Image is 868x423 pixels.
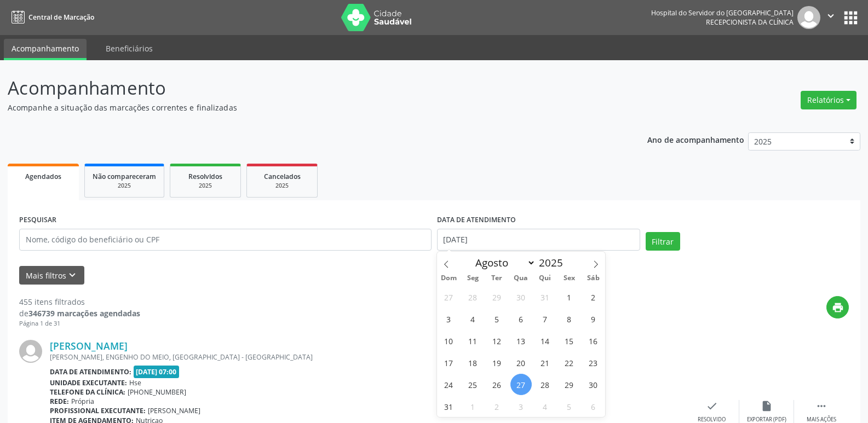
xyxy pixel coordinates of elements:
span: Agosto 23, 2025 [583,352,604,373]
i: check [706,400,718,412]
span: Sex [557,275,581,282]
span: Setembro 6, 2025 [583,396,604,417]
div: Hospital do Servidor do [GEOGRAPHIC_DATA] [651,8,794,18]
span: Dom [437,275,461,282]
i: print [832,302,844,314]
span: [PERSON_NAME] [148,406,200,415]
a: [PERSON_NAME] [50,340,128,352]
img: img [797,6,820,29]
span: Agosto 26, 2025 [486,374,508,395]
span: Agosto 28, 2025 [534,374,556,395]
span: Setembro 5, 2025 [559,396,580,417]
button: Filtrar [646,232,680,251]
button: Relatórios [801,91,856,109]
a: Acompanhamento [4,39,87,60]
select: Month [470,255,536,270]
i:  [815,400,827,412]
div: 2025 [178,182,233,190]
div: 2025 [93,182,156,190]
input: Selecione um intervalo [437,229,640,251]
span: Agosto 21, 2025 [534,352,556,373]
i: keyboard_arrow_down [66,269,78,281]
p: Acompanhe a situação das marcações correntes e finalizadas [8,102,605,113]
p: Ano de acompanhamento [647,132,744,146]
span: Agosto 22, 2025 [559,352,580,373]
span: Cancelados [264,172,301,181]
b: Unidade executante: [50,378,127,387]
span: Julho 27, 2025 [438,286,459,308]
span: Agendados [25,172,61,181]
span: Agosto 25, 2025 [462,374,484,395]
span: Setembro 1, 2025 [462,396,484,417]
b: Profissional executante: [50,406,146,415]
button:  [820,6,841,29]
span: Julho 31, 2025 [534,286,556,308]
span: [PHONE_NUMBER] [128,387,186,397]
button: apps [841,8,860,27]
span: Seg [461,275,485,282]
span: Resolvidos [188,172,222,181]
i: insert_drive_file [761,400,773,412]
span: Setembro 2, 2025 [486,396,508,417]
p: Acompanhamento [8,74,605,102]
span: Agosto 10, 2025 [438,330,459,351]
span: Julho 29, 2025 [486,286,508,308]
a: Beneficiários [98,39,160,58]
span: [DATE] 07:00 [134,366,180,378]
span: Agosto 17, 2025 [438,352,459,373]
span: Agosto 4, 2025 [462,308,484,329]
span: Agosto 12, 2025 [486,330,508,351]
span: Agosto 7, 2025 [534,308,556,329]
span: Central de Marcação [28,13,94,22]
i:  [825,10,837,22]
input: Nome, código do beneficiário ou CPF [19,229,432,251]
span: Setembro 3, 2025 [510,396,532,417]
span: Ter [485,275,509,282]
span: Agosto 15, 2025 [559,330,580,351]
div: 2025 [255,182,309,190]
strong: 346739 marcações agendadas [28,308,140,318]
b: Data de atendimento: [50,367,131,376]
span: Agosto 31, 2025 [438,396,459,417]
a: Central de Marcação [8,8,94,26]
div: 455 itens filtrados [19,296,140,308]
img: img [19,340,42,363]
span: Agosto 14, 2025 [534,330,556,351]
span: Agosto 3, 2025 [438,308,459,329]
span: Não compareceram [93,172,156,181]
span: Hse [129,378,141,387]
span: Própria [71,397,94,406]
div: de [19,308,140,319]
span: Agosto 1, 2025 [559,286,580,308]
span: Julho 30, 2025 [510,286,532,308]
span: Agosto 2, 2025 [583,286,604,308]
span: Agosto 5, 2025 [486,308,508,329]
span: Sáb [581,275,605,282]
span: Agosto 27, 2025 [510,374,532,395]
span: Agosto 8, 2025 [559,308,580,329]
b: Rede: [50,397,69,406]
span: Agosto 29, 2025 [559,374,580,395]
span: Agosto 20, 2025 [510,352,532,373]
span: Recepcionista da clínica [706,18,794,27]
span: Agosto 30, 2025 [583,374,604,395]
span: Setembro 4, 2025 [534,396,556,417]
label: PESQUISAR [19,212,56,229]
input: Year [536,256,572,270]
span: Agosto 24, 2025 [438,374,459,395]
div: [PERSON_NAME], ENGENHO DO MEIO, [GEOGRAPHIC_DATA] - [GEOGRAPHIC_DATA] [50,352,685,362]
b: Telefone da clínica: [50,387,125,397]
span: Agosto 13, 2025 [510,330,532,351]
span: Agosto 16, 2025 [583,330,604,351]
span: Julho 28, 2025 [462,286,484,308]
div: Página 1 de 31 [19,319,140,328]
span: Qua [509,275,533,282]
span: Agosto 9, 2025 [583,308,604,329]
span: Agosto 19, 2025 [486,352,508,373]
button: print [826,296,849,318]
span: Agosto 6, 2025 [510,308,532,329]
button: Mais filtroskeyboard_arrow_down [19,266,84,285]
span: Agosto 11, 2025 [462,330,484,351]
span: Agosto 18, 2025 [462,352,484,373]
label: DATA DE ATENDIMENTO [437,212,516,229]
